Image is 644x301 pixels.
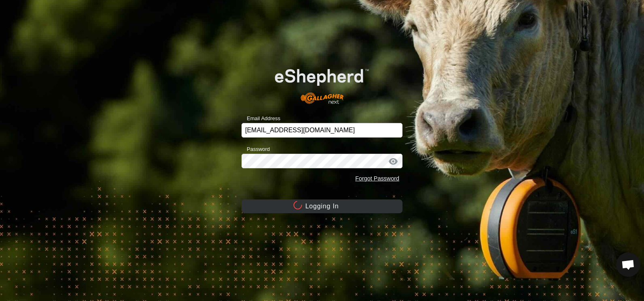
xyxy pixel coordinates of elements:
[241,123,402,138] input: Email Address
[258,55,386,110] img: E-shepherd Logo
[241,199,402,213] button: Logging In
[241,145,270,153] label: Password
[355,175,399,182] a: Forgot Password
[616,252,640,277] div: Open chat
[241,114,280,123] label: Email Address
